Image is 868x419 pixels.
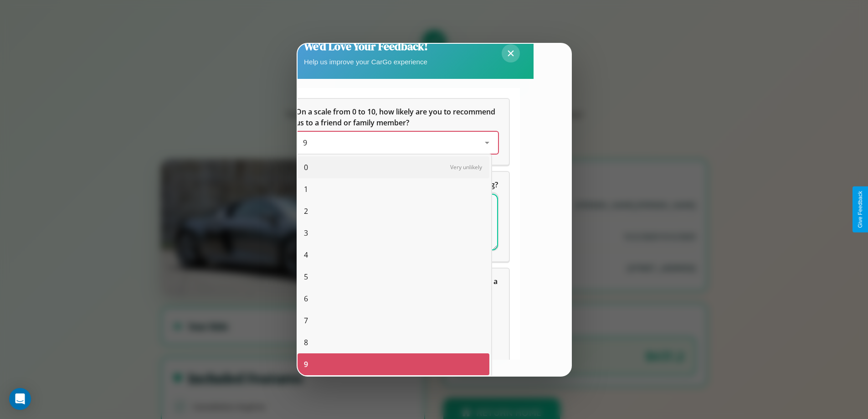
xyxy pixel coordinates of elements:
div: 9 [298,353,489,375]
p: Help us improve your CarGo experience [304,56,428,68]
div: 3 [298,222,489,244]
div: Give Feedback [857,191,863,228]
h2: We'd Love Your Feedback! [304,39,428,54]
div: On a scale from 0 to 10, how likely are you to recommend us to a friend or family member? [285,99,509,165]
span: 8 [304,337,308,348]
span: 5 [304,271,308,282]
div: 0 [298,156,489,178]
span: 7 [304,315,308,326]
div: 5 [298,266,489,288]
div: 4 [298,244,489,266]
div: 1 [298,178,489,200]
div: 8 [298,331,489,353]
span: 2 [304,206,308,217]
span: 6 [304,293,308,304]
span: 9 [304,359,308,370]
span: Which of the following features do you value the most in a vehicle? [296,276,499,297]
span: What can we do to make your experience more satisfying? [296,180,498,190]
span: On a scale from 0 to 10, how likely are you to recommend us to a friend or family member? [296,107,497,128]
span: 1 [304,184,308,195]
div: 6 [298,288,489,310]
div: 2 [298,200,489,222]
h5: On a scale from 0 to 10, how likely are you to recommend us to a friend or family member? [296,106,498,128]
span: 3 [304,228,308,238]
span: Very unlikely [450,163,482,171]
span: 9 [303,138,307,148]
span: 4 [304,249,308,260]
div: On a scale from 0 to 10, how likely are you to recommend us to a friend or family member? [296,132,498,154]
div: Open Intercom Messenger [9,388,31,410]
span: 0 [304,162,308,173]
div: 10 [298,375,489,397]
div: 7 [298,310,489,331]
